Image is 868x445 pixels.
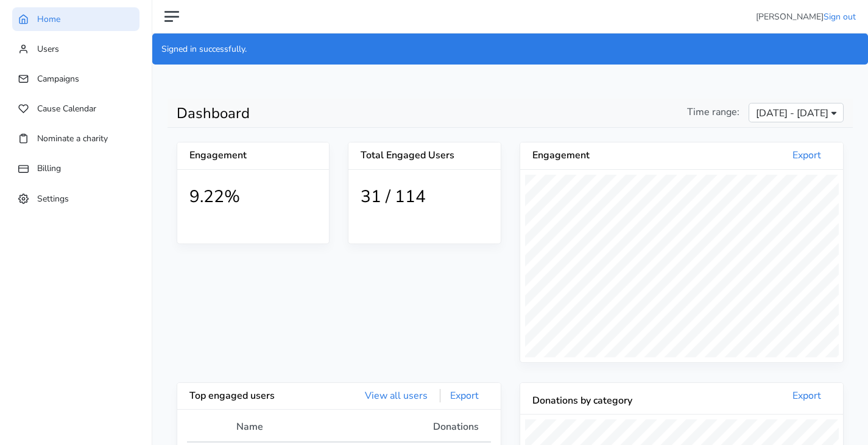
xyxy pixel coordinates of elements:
[37,163,61,174] span: Billing
[12,187,139,211] a: Settings
[189,390,339,402] h5: Top engaged users
[37,103,96,114] span: Cause Calendar
[12,97,139,121] a: Cause Calendar
[37,133,108,144] span: Nominate a charity
[12,156,139,180] a: Billing
[687,105,739,119] span: Time range:
[361,150,488,161] h5: Total Engaged Users
[756,106,828,121] span: [DATE] - [DATE]
[783,149,831,162] a: Export
[440,389,489,402] a: Export
[532,150,682,161] h5: Engagement
[189,150,253,161] h5: Engagement
[37,192,69,204] span: Settings
[783,389,831,402] a: Export
[532,395,682,407] h5: Donations by category
[12,127,139,150] a: Nominate a charity
[355,389,437,402] a: View all users
[37,13,60,25] span: Home
[152,33,868,65] div: Signed in successfully.
[12,7,139,31] a: Home
[824,11,856,23] a: Sign out
[177,105,501,122] h1: Dashboard
[361,187,488,208] h1: 31 / 114
[383,419,491,442] th: Donations
[12,67,139,91] a: Campaigns
[756,10,856,23] li: [PERSON_NAME]
[189,187,317,208] h1: 9.22%
[37,43,59,55] span: Users
[229,419,383,442] th: Name
[12,37,139,61] a: Users
[37,73,79,85] span: Campaigns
